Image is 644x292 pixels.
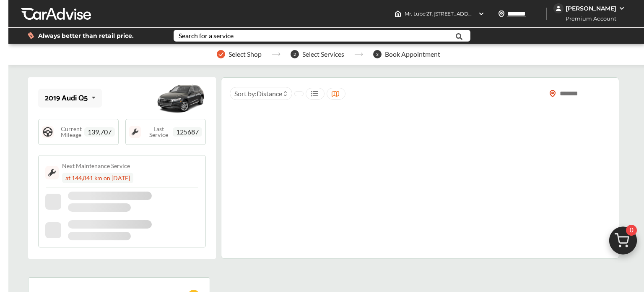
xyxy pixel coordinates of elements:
img: location_vector_orange.38f05af8.svg [549,90,556,97]
span: Premium Account [554,14,623,23]
span: 139,707 [84,127,115,137]
img: dollor_label_vector.a70140d1.svg [28,32,34,39]
span: Sort by : [234,89,282,97]
span: Current Mileage [58,126,84,138]
span: 0 [626,225,637,236]
img: stepper-arrow.e24c07c6.svg [354,53,363,56]
span: 125687 [173,127,202,137]
img: steering_logo [42,126,54,138]
span: Mr. Lube 211 , [STREET_ADDRESS][PERSON_NAME] [GEOGRAPHIC_DATA] , ON K1K 3B3 [405,11,610,17]
img: jVpblrzwTbfkPYzPPzSLxeg0AAAAASUVORK5CYII= [553,3,563,13]
span: 3 [373,50,382,58]
img: border-line.da1032d4.svg [45,187,198,188]
span: Book Appointment [385,50,440,58]
img: maintenance_logo [45,166,59,179]
img: stepper-arrow.e24c07c6.svg [272,53,280,56]
span: Select Shop [229,50,262,58]
div: [PERSON_NAME] [566,5,616,12]
span: Distance [257,89,282,97]
span: Last Service [145,126,173,138]
img: header-down-arrow.9dd2ce7d.svg [478,11,485,17]
img: location_vector.a44bc228.svg [498,11,505,17]
span: 2 [291,50,299,58]
img: stepper-checkmark.b5569197.svg [217,50,225,58]
div: Next Maintenance Service [62,162,130,169]
div: 2019 Audi Q5 [45,94,88,103]
span: Always better than retail price. [38,33,134,39]
img: cart_icon.3d0951e8.svg [603,223,643,263]
img: WGsFRI8htEPBVLJbROoPRyZpYNWhNONpIPPETTm6eUC0GeLEiAAAAAElFTkSuQmCC [618,5,625,12]
img: maintenance_logo [129,126,141,138]
img: header-home-logo.8d720a4f.svg [395,11,401,17]
img: header-divider.bc55588e.svg [546,8,547,20]
div: Search for a service [179,32,234,39]
div: at 144,841 km on [DATE] [62,173,133,183]
span: Select Services [302,50,344,58]
img: mobile_12274_st0640_046.jpg [156,79,206,117]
